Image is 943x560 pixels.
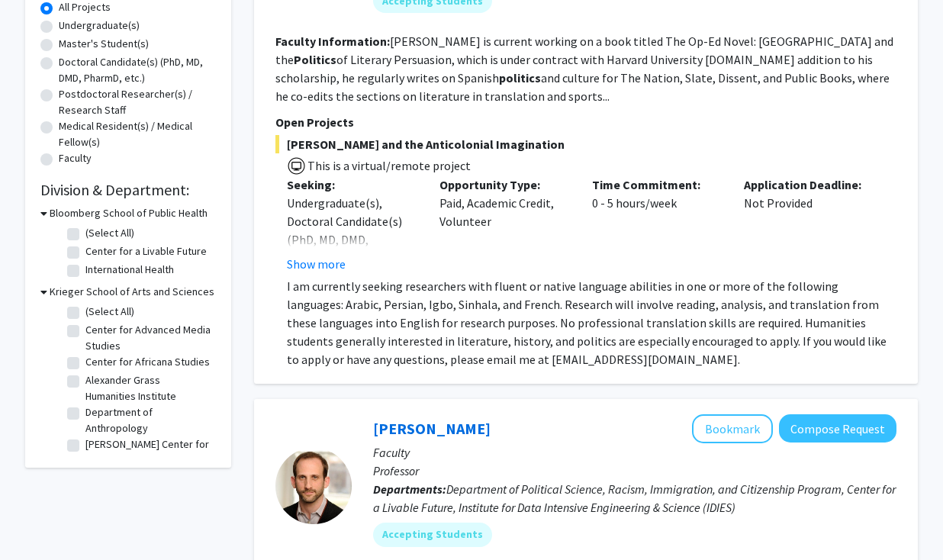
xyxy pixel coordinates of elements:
[85,225,134,241] label: (Select All)
[373,462,896,480] p: Professor
[287,277,896,369] p: I am currently seeking researchers with fluent or native language abilities in one or more of the...
[592,175,722,194] p: Time Commitment:
[85,372,212,404] label: Alexander Grass Humanities Institute
[85,404,212,436] label: Department of Anthropology
[287,194,417,267] div: Undergraduate(s), Doctoral Candidate(s) (PhD, MD, DMD, PharmD, etc.)
[85,243,207,259] label: Center for a Livable Future
[59,86,216,118] label: Postdoctoral Researcher(s) / Research Staff
[59,54,216,86] label: Doctoral Candidate(s) (PhD, MD, DMD, PharmD, etc.)
[373,419,491,438] a: [PERSON_NAME]
[373,523,492,547] mat-chip: Accepting Students
[59,18,140,34] label: Undergraduate(s)
[779,414,896,443] button: Compose Request to Adam Sheingate
[85,354,210,370] label: Center for Africana Studies
[85,436,212,468] label: [PERSON_NAME] Center for Global Studies
[581,175,733,273] div: 0 - 5 hours/week
[59,36,149,52] label: Master's Student(s)
[373,481,896,515] span: Department of Political Science, Racism, Immigration, and Citizenship Program, Center for a Livab...
[287,255,346,273] button: Show more
[50,205,208,221] h3: Bloomberg School of Public Health
[11,491,65,549] iframe: Chat
[428,175,581,273] div: Paid, Academic Credit, Volunteer
[373,443,896,462] p: Faculty
[373,481,446,497] b: Departments:
[692,414,773,443] button: Add Adam Sheingate to Bookmarks
[499,70,541,85] b: politics
[40,181,216,199] h2: Division & Department:
[287,175,417,194] p: Seeking:
[744,175,874,194] p: Application Deadline:
[275,135,896,153] span: [PERSON_NAME] and the Anticolonial Imagination
[275,34,893,104] fg-read-more: [PERSON_NAME] is current working on a book titled The Op-Ed Novel: [GEOGRAPHIC_DATA] and the of L...
[85,262,174,278] label: International Health
[50,284,214,300] h3: Krieger School of Arts and Sciences
[59,118,216,150] label: Medical Resident(s) / Medical Fellow(s)
[59,150,92,166] label: Faculty
[294,52,336,67] b: Politics
[85,322,212,354] label: Center for Advanced Media Studies
[439,175,569,194] p: Opportunity Type:
[306,158,471,173] span: This is a virtual/remote project
[275,34,390,49] b: Faculty Information:
[732,175,885,273] div: Not Provided
[85,304,134,320] label: (Select All)
[275,113,896,131] p: Open Projects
